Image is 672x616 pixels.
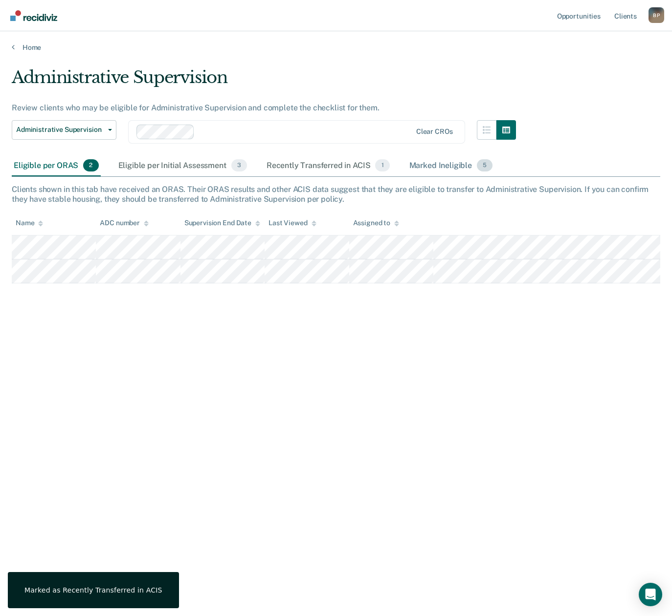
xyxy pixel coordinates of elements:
span: Administrative Supervision [16,126,104,134]
div: Marked as Recently Transferred in ACIS [24,586,162,595]
button: Profile dropdown button [649,7,664,23]
span: 5 [477,159,493,172]
div: Marked Ineligible5 [407,155,495,177]
div: Last Viewed [269,219,316,227]
div: Name [16,219,43,227]
div: Administrative Supervision [12,67,516,95]
div: Eligible per ORAS2 [12,155,101,177]
div: Supervision End Date [184,219,260,227]
span: 3 [231,159,247,172]
img: Recidiviz [10,10,57,21]
a: Home [12,43,660,52]
span: 2 [83,159,98,172]
button: Administrative Supervision [12,120,116,140]
div: B P [649,7,664,23]
span: 1 [375,159,389,172]
div: Recently Transferred in ACIS1 [265,155,392,177]
div: Clients shown in this tab have received an ORAS. Their ORAS results and other ACIS data suggest t... [12,185,660,203]
div: Open Intercom Messenger [639,583,662,606]
div: Assigned to [353,219,399,227]
div: ADC number [100,219,149,227]
div: Review clients who may be eligible for Administrative Supervision and complete the checklist for ... [12,103,516,112]
div: Clear CROs [416,127,453,136]
div: Eligible per Initial Assessment3 [116,155,249,177]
